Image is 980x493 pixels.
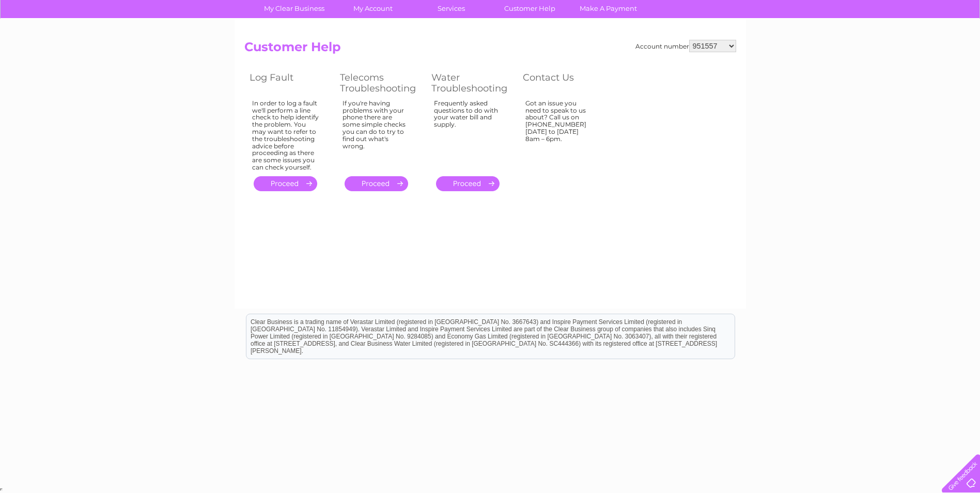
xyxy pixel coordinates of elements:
[518,69,608,97] th: Contact Us
[244,40,736,59] h2: Customer Help
[525,100,593,167] div: Got an issue you need to speak to us about? Call us on [PHONE_NUMBER] [DATE] to [DATE] 8am – 6pm.
[34,27,87,58] img: logo.png
[635,40,736,52] div: Account number
[824,44,847,52] a: Energy
[434,100,502,167] div: Frequently asked questions to do with your water bill and supply.
[785,5,857,18] a: 0333 014 3131
[345,176,408,191] a: .
[254,176,317,191] a: .
[426,69,518,97] th: Water Troubleshooting
[335,69,426,97] th: Telecoms Troubleshooting
[853,44,884,52] a: Telecoms
[246,6,735,50] div: Clear Business is a trading name of Verastar Limited (registered in [GEOGRAPHIC_DATA] No. 3667643...
[911,44,937,52] a: Contact
[890,44,905,52] a: Blog
[244,69,335,97] th: Log Fault
[436,176,500,191] a: .
[798,44,818,52] a: Water
[252,100,319,171] div: In order to log a fault we'll perform a line check to help identify the problem. You may want to ...
[343,100,411,167] div: If you're having problems with your phone there are some simple checks you can do to try to find ...
[946,44,970,52] a: Log out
